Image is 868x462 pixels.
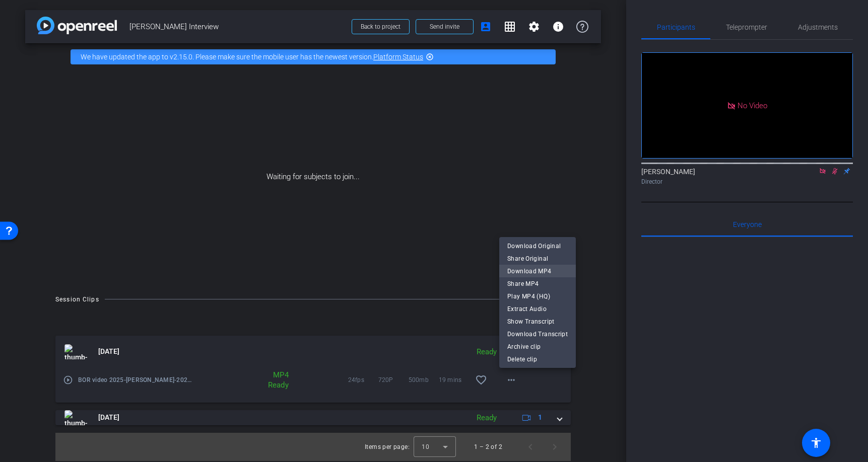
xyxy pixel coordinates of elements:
span: Extract Audio [507,303,568,315]
span: Share MP4 [507,278,568,290]
span: Archive clip [507,341,568,353]
span: Share Original [507,253,568,265]
span: Download Original [507,240,568,252]
span: Download MP4 [507,265,568,277]
span: Delete clip [507,353,568,365]
span: Download Transcript [507,328,568,340]
span: Play MP4 (HQ) [507,290,568,302]
span: Show Transcript [507,316,568,328]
